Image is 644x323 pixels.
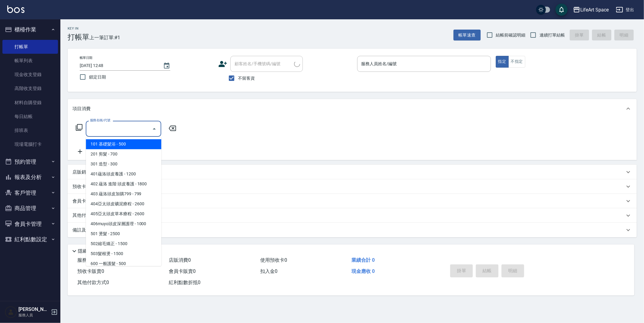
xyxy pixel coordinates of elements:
span: 業績合計 0 [351,257,375,263]
a: 每日結帳 [2,110,58,123]
span: 不留客資 [238,75,255,82]
span: 扣入金 0 [260,268,277,274]
span: 預收卡販賣 0 [77,268,104,274]
span: 403 蘊洛頭皮加購799 - 799 [86,189,161,199]
button: 預約管理 [2,154,58,170]
button: 商品管理 [2,200,58,216]
button: 登出 [614,4,637,15]
span: 101 基礎髮浴 - 500 [86,139,161,149]
span: 其他付款方式 0 [77,280,109,285]
span: 現金應收 0 [351,268,375,274]
span: 結帳前確認明細 [496,32,526,38]
span: 405亞太頭皮草本療程 - 2600 [86,209,161,219]
span: 406muyo頭皮深層護理 - 1000 [86,219,161,229]
div: 其他付款方式 [68,208,637,223]
button: LifeArt Space [571,4,611,16]
p: 會員卡銷售 [72,198,95,204]
p: 店販銷售 [72,169,91,175]
a: 排班表 [2,123,58,137]
div: 店販銷售 [68,165,637,179]
span: 600 一般護髮 - 500 [86,259,161,269]
div: 備註及來源 [68,223,637,237]
button: 櫃檯作業 [2,22,58,37]
h5: [PERSON_NAME] [18,306,49,312]
button: 帳單速查 [453,30,481,41]
span: 401蘊洛頭皮養護 - 1200 [86,169,161,179]
a: 材料自購登錄 [2,96,58,110]
div: 預收卡販賣 [68,179,637,194]
div: LifeArt Space [580,6,609,14]
span: 紅利點數折抵 0 [169,280,200,285]
img: Logo [7,5,24,13]
span: 會員卡販賣 0 [169,268,196,274]
span: 店販消費 0 [169,257,191,263]
button: save [556,4,568,16]
p: 服務人員 [18,312,49,318]
button: 指定 [496,56,509,68]
span: 404亞太頭皮礦泥療程 - 2600 [86,199,161,209]
a: 現金收支登錄 [2,68,58,82]
span: 503髮根燙 - 1500 [86,249,161,259]
button: 會員卡管理 [2,216,58,232]
span: 501 燙髮 - 2500 [86,229,161,239]
span: 連續打單結帳 [540,32,565,38]
p: 備註及來源 [72,227,95,233]
label: 服務名稱/代號 [90,118,110,123]
div: 項目消費 [68,99,637,118]
a: 帳單列表 [2,54,58,68]
button: 不指定 [508,56,525,68]
div: 會員卡銷售 [68,194,637,208]
span: 上一筆訂單:#1 [89,34,120,41]
span: 使用預收卡 0 [260,257,287,263]
span: 201 剪髮 - 700 [86,149,161,159]
button: 紅利點數設定 [2,232,58,247]
p: 其他付款方式 [72,212,103,219]
span: 鎖定日期 [89,74,106,80]
a: 現場電腦打卡 [2,137,58,151]
label: 帳單日期 [80,56,92,60]
a: 高階收支登錄 [2,82,58,95]
p: 預收卡販賣 [72,184,95,190]
p: 項目消費 [72,106,91,112]
button: 報表及分析 [2,169,58,185]
span: 301 造型 - 300 [86,159,161,169]
span: 服務消費 0 [77,257,99,263]
h3: 打帳單 [68,33,89,41]
span: 502縮毛矯正 - 1500 [86,239,161,249]
h2: Key In [68,27,89,30]
input: YYYY/MM/DD hh:mm [80,61,157,71]
button: 客戶管理 [2,185,58,201]
p: 隱藏業績明細 [78,248,105,254]
button: Close [149,124,159,134]
a: 打帳單 [2,40,58,54]
span: 402 蘊洛 進階 頭皮養護 - 1800 [86,179,161,189]
button: Choose date, selected date is 2025-09-06 [159,59,174,73]
img: Person [5,306,17,318]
